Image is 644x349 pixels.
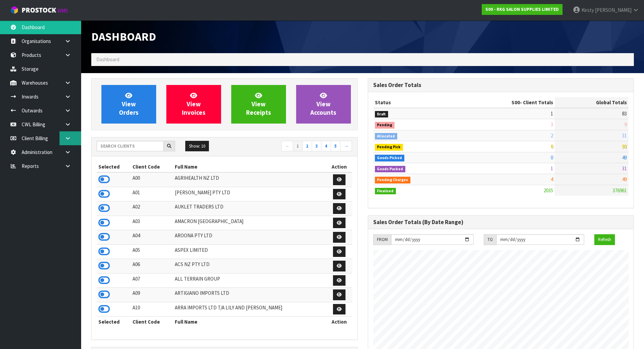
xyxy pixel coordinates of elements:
[375,111,388,118] span: Draft
[622,110,627,117] span: 83
[101,85,156,124] a: ViewOrders
[457,97,555,108] th: - Client Totals
[173,161,326,172] th: Full Name
[131,161,173,172] th: Client Code
[57,7,68,14] small: WMS
[131,201,173,216] td: A02
[375,166,406,173] span: Goods Packed
[551,143,553,150] span: 0
[310,91,336,117] span: View Accounts
[375,177,411,183] span: Pending Charges
[594,234,615,245] button: Refresh
[230,141,352,153] nav: Page navigation
[166,85,221,124] a: ViewInvoices
[173,288,326,302] td: ARTIGIANO IMPORTS LTD
[302,141,312,152] a: 2
[96,56,119,63] span: Dashboard
[182,91,206,117] span: View Invoices
[173,317,326,327] th: Full Name
[373,234,391,245] div: FROM
[555,97,628,108] th: Global Totals
[173,302,326,317] td: ARRA IMPORTS LTD T/A LILY AND [PERSON_NAME]
[293,141,303,152] a: 1
[551,121,553,128] span: 3
[622,176,627,182] span: 49
[624,121,627,128] span: 9
[551,132,553,139] span: 2
[511,99,520,106] span: S00
[246,91,271,117] span: View Receipts
[131,216,173,230] td: A03
[327,161,352,172] th: Action
[231,85,286,124] a: ViewReceipts
[375,122,395,129] span: Pending
[312,141,321,152] a: 3
[22,6,56,15] span: ProStock
[173,230,326,245] td: AROONA PTY LTD
[131,172,173,187] td: A00
[173,244,326,259] td: ASPEX LIMITED
[97,317,131,327] th: Selected
[551,154,553,161] span: 0
[595,7,631,13] span: [PERSON_NAME]
[551,110,553,117] span: 1
[131,230,173,245] td: A04
[10,6,19,14] img: cube-alt.png
[375,144,403,151] span: Pending Pick
[331,141,340,152] a: 5
[131,187,173,201] td: A01
[544,187,553,194] span: 2035
[131,259,173,274] td: A06
[173,201,326,216] td: AUKLET TRADERS LTD
[173,172,326,187] td: AGRIHEALTH NZ LTD
[613,187,627,194] span: 376961
[375,133,398,140] span: Allocated
[131,317,173,327] th: Client Code
[581,7,594,13] span: Kirsty
[551,176,553,182] span: 4
[622,132,627,139] span: 31
[173,259,326,274] td: ACS NZ PTY LTD
[327,317,352,327] th: Action
[622,165,627,172] span: 31
[482,4,563,15] a: S00 - RKG SALON SUPPLIES LIMITED
[173,187,326,201] td: [PERSON_NAME] PTY LTD
[97,141,164,151] input: Search clients
[484,234,496,245] div: TO
[131,288,173,302] td: A09
[373,82,629,88] h3: Sales Order Totals
[173,216,326,230] td: AMACRON [GEOGRAPHIC_DATA]
[551,165,553,172] span: 1
[622,154,627,161] span: 49
[373,219,629,225] h3: Sales Order Totals (By Date Range)
[296,85,351,124] a: ViewAccounts
[281,141,293,152] a: ←
[622,143,627,150] span: 93
[97,161,131,172] th: Selected
[485,6,559,12] strong: S00 - RKG SALON SUPPLIES LIMITED
[375,188,396,195] span: Finalised
[119,91,139,117] span: View Orders
[321,141,331,152] a: 4
[131,302,173,317] td: A10
[173,273,326,288] td: ALL TERRAIN GROUP
[185,141,209,152] button: Show: 10
[373,97,458,108] th: Status
[91,29,156,44] span: Dashboard
[340,141,352,152] a: →
[131,273,173,288] td: A07
[375,155,405,161] span: Goods Picked
[131,244,173,259] td: A05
